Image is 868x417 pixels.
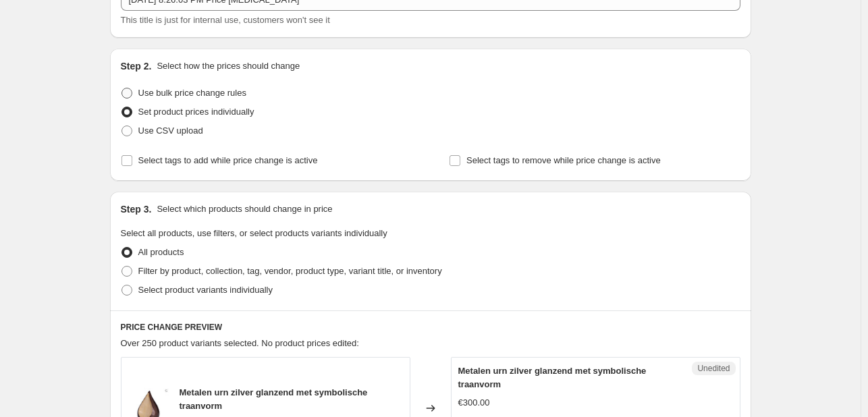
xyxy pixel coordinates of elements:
[458,366,647,389] span: Metalen urn zilver glanzend met symbolische traanvorm
[466,155,661,165] span: Select tags to remove while price change is active
[121,338,359,348] span: Over 250 product variants selected. No product prices edited:
[138,247,184,257] span: All products
[121,15,330,25] span: This title is just for internal use, customers won't see it
[697,363,730,374] span: Unedited
[138,285,273,295] span: Select product variants individually
[121,59,152,73] h2: Step 2.
[121,202,152,216] h2: Step 3.
[157,202,332,216] p: Select which products should change in price
[138,155,318,165] span: Select tags to add while price change is active
[138,126,203,136] span: Use CSV upload
[121,322,740,333] h6: PRICE CHANGE PREVIEW
[458,396,490,410] div: €300.00
[138,107,254,117] span: Set product prices individually
[138,88,246,98] span: Use bulk price change rules
[180,387,368,411] span: Metalen urn zilver glanzend met symbolische traanvorm
[138,266,442,276] span: Filter by product, collection, tag, vendor, product type, variant title, or inventory
[157,59,300,73] p: Select how the prices should change
[121,228,387,238] span: Select all products, use filters, or select products variants individually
